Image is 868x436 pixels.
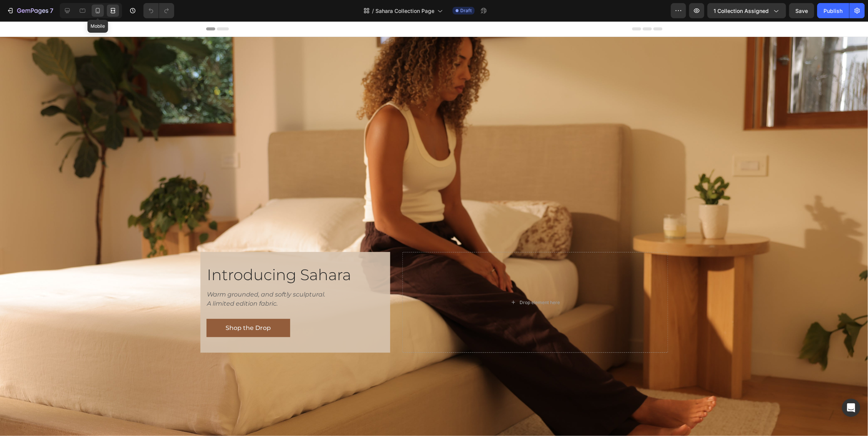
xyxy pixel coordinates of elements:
[824,7,843,15] div: Publish
[3,3,57,18] button: 7
[817,3,849,18] button: Publish
[207,298,290,316] a: Shop the Drop
[50,6,53,15] p: 7
[207,270,326,277] i: Warm grounded, and softly sculptural.
[375,7,434,15] span: Sahara Collection Page
[707,3,786,18] button: 1 collection assigned
[460,7,472,14] span: Draft
[842,399,860,417] div: Open Intercom Messenger
[520,278,560,284] div: Drop element here
[207,243,384,264] h2: Introducing Sahara
[796,8,808,14] span: Save
[789,3,814,18] button: Save
[207,279,278,286] i: A limited edition fabric.
[714,7,769,15] span: 1 collection assigned
[143,3,174,18] div: Undo/Redo
[372,7,374,15] span: /
[226,302,271,311] p: Shop the Drop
